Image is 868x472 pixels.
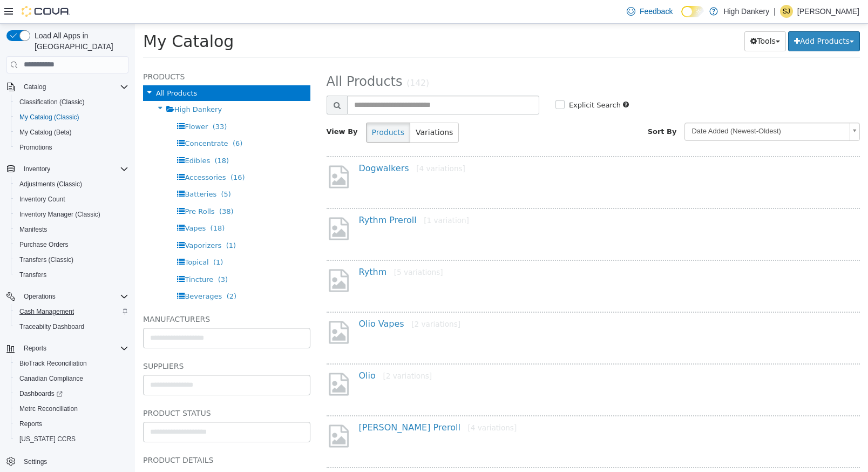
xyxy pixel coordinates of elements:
[24,83,46,91] span: Catalog
[19,255,73,264] span: Transfers (Classic)
[609,8,651,28] button: Tools
[8,289,175,302] h5: Manufacturers
[50,218,86,226] span: Vaporizers
[19,374,83,383] span: Canadian Compliance
[19,290,60,303] button: Operations
[19,359,87,368] span: BioTrack Reconciliation
[15,402,82,415] a: Metrc Reconciliation
[19,143,52,152] span: Promotions
[15,268,128,281] span: Transfers
[11,416,133,431] button: Reports
[19,342,51,355] button: Reports
[224,191,334,201] a: Rythm Preroll[1 variation]
[15,126,128,139] span: My Catalog (Beta)
[780,5,793,18] div: Starland Joseph
[19,180,82,188] span: Adjustments (Classic)
[15,372,87,385] a: Canadian Compliance
[192,104,223,112] span: View By
[15,320,128,333] span: Traceabilty Dashboard
[774,5,776,18] p: |
[15,238,128,251] span: Purchase Orders
[11,207,133,222] button: Inventory Manager (Classic)
[8,430,175,443] h5: Product Details
[11,177,133,192] button: Adjustments (Classic)
[39,82,87,90] span: High Dankery
[431,76,486,87] label: Explicit Search
[723,5,769,18] p: High Dankery
[224,139,330,150] a: Dogwalkers[4 variations]
[276,296,325,305] small: [2 variations]
[91,218,101,226] span: (1)
[19,195,65,204] span: Inventory Count
[24,457,47,466] span: Settings
[24,344,46,353] span: Reports
[192,399,216,426] img: missing-image.png
[19,389,63,398] span: Dashboards
[8,336,175,349] h5: Suppliers
[50,268,87,277] span: Beverages
[11,356,133,371] button: BioTrack Reconciliation
[83,252,93,260] span: (3)
[19,113,79,122] span: My Catalog (Classic)
[19,435,76,443] span: [US_STATE] CCRS
[84,184,99,192] span: (38)
[76,200,90,208] span: (18)
[19,342,128,355] span: Reports
[2,341,133,356] button: Reports
[19,98,85,106] span: Classification (Classic)
[50,99,73,107] span: Flower
[19,420,42,428] span: Reports
[11,371,133,386] button: Canadian Compliance
[24,292,56,301] span: Operations
[15,208,128,221] span: Inventory Manager (Classic)
[11,140,133,155] button: Promotions
[653,8,725,28] button: Add Products
[86,166,96,174] span: (5)
[8,46,175,59] h5: Products
[96,150,110,158] span: (16)
[192,192,216,218] img: missing-image.png
[50,166,82,174] span: Batteries
[15,193,70,206] a: Inventory Count
[98,116,107,124] span: (6)
[22,6,70,17] img: Cova
[15,111,128,124] span: My Catalog (Classic)
[681,6,704,17] input: Dark Mode
[11,110,133,125] button: My Catalog (Classic)
[50,150,91,158] span: Accessories
[192,295,216,322] img: missing-image.png
[15,253,128,266] span: Transfers (Classic)
[224,243,308,253] a: Rythm[5 variations]
[19,454,128,468] span: Settings
[19,307,74,316] span: Cash Management
[78,99,92,107] span: (33)
[15,223,51,236] a: Manifests
[281,140,330,149] small: [4 variations]
[289,192,334,201] small: [1 variation]
[15,357,91,370] a: BioTrack Reconciliation
[15,417,128,430] span: Reports
[15,178,128,191] span: Adjustments (Classic)
[19,163,55,176] button: Inventory
[513,104,542,112] span: Sort By
[783,5,790,18] span: SJ
[15,357,128,370] span: BioTrack Reconciliation
[333,400,382,408] small: [4 variations]
[224,295,326,305] a: Olio Vapes[2 variations]
[2,161,133,177] button: Inventory
[15,417,46,430] a: Reports
[19,163,128,176] span: Inventory
[15,208,105,221] a: Inventory Manager (Classic)
[15,96,89,109] a: Classification (Classic)
[50,252,78,260] span: Tincture
[275,99,324,119] button: Variations
[192,50,268,65] span: All Products
[259,244,308,253] small: [5 variations]
[15,178,86,191] a: Adjustments (Classic)
[15,268,51,281] a: Transfers
[15,141,57,154] a: Promotions
[24,165,50,173] span: Inventory
[224,347,297,357] a: Olio[2 variations]
[15,238,73,251] a: Purchase Orders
